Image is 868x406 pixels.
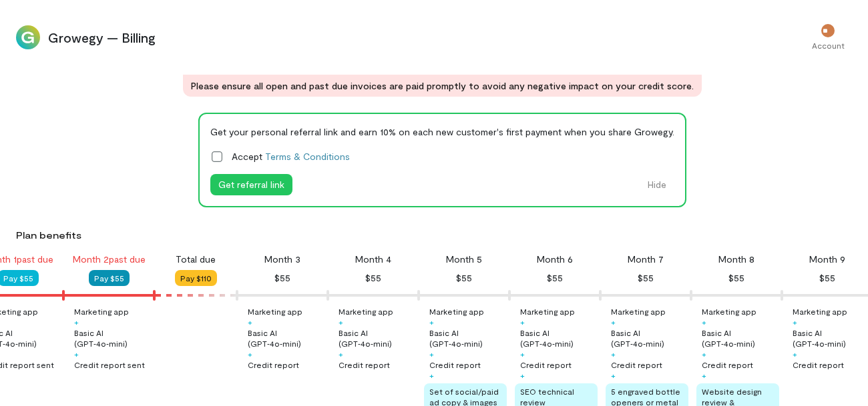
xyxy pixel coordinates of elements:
[339,349,343,359] div: +
[175,270,217,286] button: Pay $110
[210,174,292,195] button: Get referral link
[48,28,796,47] span: Growegy — Billing
[793,306,847,317] div: Marketing app
[520,317,525,327] div: +
[232,149,350,163] span: Accept
[339,317,343,327] div: +
[537,253,573,266] div: Month 6
[248,359,299,370] div: Credit report
[638,270,654,286] div: $55
[520,349,525,359] div: +
[365,270,381,286] div: $55
[718,253,754,266] div: Month 8
[809,253,845,266] div: Month 9
[793,317,797,327] div: +
[429,327,507,349] div: Basic AI (GPT‑4o‑mini)
[702,327,779,349] div: Basic AI (GPT‑4o‑mini)
[74,306,129,317] div: Marketing app
[210,125,674,139] div: Get your personal referral link and earn 10% on each new customer's first payment when you share ...
[812,40,845,51] div: Account
[456,270,472,286] div: $55
[248,327,325,349] div: Basic AI (GPT‑4o‑mini)
[339,306,393,317] div: Marketing app
[611,370,616,381] div: +
[429,349,434,359] div: +
[611,306,666,317] div: Marketing app
[429,359,481,370] div: Credit report
[702,306,756,317] div: Marketing app
[702,370,706,381] div: +
[74,317,79,327] div: +
[520,370,525,381] div: +
[248,349,252,359] div: +
[702,349,706,359] div: +
[74,349,79,359] div: +
[339,359,390,370] div: Credit report
[547,270,563,286] div: $55
[265,151,350,162] a: Terms & Conditions
[446,253,482,266] div: Month 5
[264,253,300,266] div: Month 3
[248,306,302,317] div: Marketing app
[429,370,434,381] div: +
[819,270,835,286] div: $55
[728,270,744,286] div: $55
[274,270,290,286] div: $55
[640,174,674,195] button: Hide
[611,349,616,359] div: +
[611,317,616,327] div: +
[355,253,391,266] div: Month 4
[793,359,844,370] div: Credit report
[89,270,130,286] button: Pay $55
[611,327,688,349] div: Basic AI (GPT‑4o‑mini)
[793,349,797,359] div: +
[248,317,252,327] div: +
[429,306,484,317] div: Marketing app
[73,253,146,266] div: Month 2 past due
[702,317,706,327] div: +
[191,79,694,93] span: Please ensure all open and past due invoices are paid promptly to avoid any negative impact on yo...
[74,327,152,349] div: Basic AI (GPT‑4o‑mini)
[74,359,145,370] div: Credit report sent
[520,359,572,370] div: Credit report
[520,306,575,317] div: Marketing app
[628,253,664,266] div: Month 7
[520,327,598,349] div: Basic AI (GPT‑4o‑mini)
[176,253,216,266] div: Total due
[702,359,753,370] div: Credit report
[611,359,662,370] div: Credit report
[429,317,434,327] div: +
[16,229,863,242] div: Plan benefits
[339,327,416,349] div: Basic AI (GPT‑4o‑mini)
